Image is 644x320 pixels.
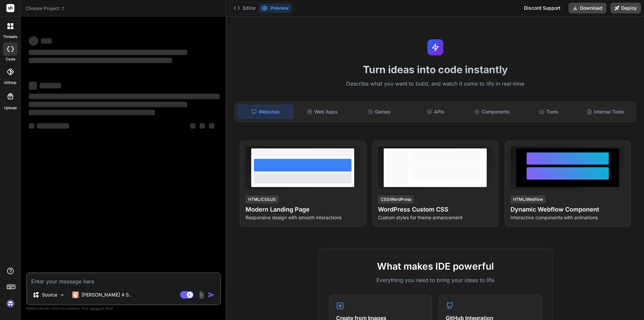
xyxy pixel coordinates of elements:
[520,3,565,13] div: Discord Support
[569,3,606,13] button: Download
[29,94,220,99] span: ‌
[209,123,214,129] span: ‌
[3,34,17,40] label: threads
[329,276,542,284] p: Everything you need to bring your ideas to life
[465,105,520,119] div: Components
[329,259,542,273] h2: What makes IDE powerful
[378,205,492,214] h4: WordPress Custom CSS
[378,214,492,221] p: Custom styles for theme enhancement
[352,105,407,119] div: Games
[40,83,61,88] span: ‌
[29,50,187,55] span: ‌
[230,63,640,76] h1: Turn ideas into code instantly
[237,105,293,119] div: Websites
[72,291,79,298] img: Claude 4 Sonnet
[246,214,360,221] p: Responsive design with smooth interactions
[37,123,69,129] span: ‌
[246,195,278,203] div: HTML/CSS/JS
[230,80,640,88] p: Describe what you want to build, and watch it come to life in real-time
[4,105,17,111] label: Upload
[511,195,546,203] div: HTML/Webflow
[610,3,641,13] button: Deploy
[511,205,625,214] h4: Dynamic Webflow Component
[29,102,187,107] span: ‌
[578,105,633,119] div: Internal Tools
[26,305,221,312] p: Always double-check its answers. Your in Bind
[29,82,37,90] span: ‌
[198,291,205,299] img: attachment
[511,214,625,221] p: Interactive components with animations
[59,292,65,298] img: Pick Models
[29,58,172,63] span: ‌
[29,36,38,46] span: ‌
[82,291,131,298] p: [PERSON_NAME] 4 S..
[246,205,360,214] h4: Modern Landing Page
[6,56,15,62] label: code
[5,298,16,309] img: signin
[190,123,196,129] span: ‌
[25,5,65,12] span: Choose Project
[408,105,463,119] div: APIs
[208,291,215,298] img: icon
[200,123,205,129] span: ‌
[259,3,291,13] button: Preview
[29,123,34,129] span: ‌
[378,195,414,203] div: CSS/WordPress
[29,110,155,115] span: ‌
[521,105,577,119] div: Tools
[41,38,52,44] span: ‌
[295,105,350,119] div: Web Apps
[90,306,102,310] span: privacy
[231,3,259,13] button: Editor
[4,80,16,86] label: GitHub
[42,291,57,298] p: Source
